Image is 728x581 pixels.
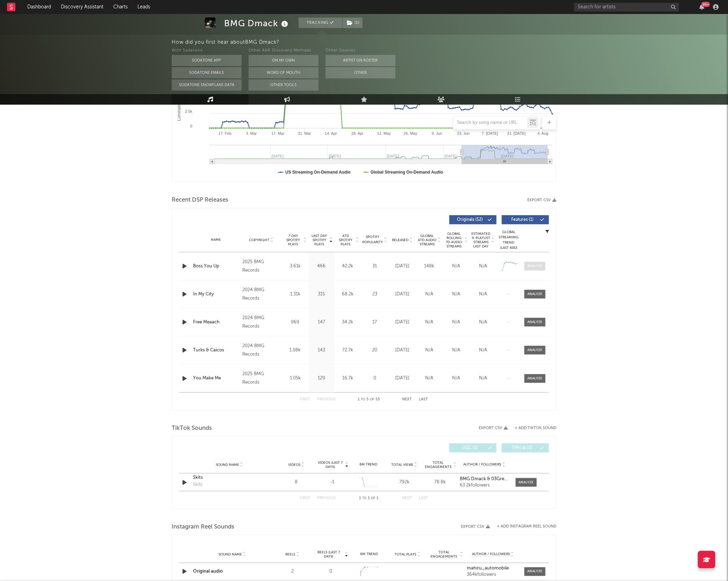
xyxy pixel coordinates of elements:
span: to [363,497,367,500]
span: Estimated % Playlist Streams Last Day [471,232,491,248]
button: 99+ [699,4,704,10]
div: 17 [363,319,387,326]
div: N/A [471,347,495,354]
span: Global Rolling 7D Audio Streams [444,232,464,248]
a: Turks & Caicos [193,347,239,354]
div: 1.08k [284,347,307,354]
span: Reels [285,552,295,556]
span: Last Day Spotify Plays [310,234,329,246]
button: + Add TikTok Sound [515,426,556,430]
a: Boss You Up [193,263,239,270]
div: Other A&R Discovery Methods [249,47,319,55]
span: Recent DSP Releases [172,196,228,204]
div: 68.2k [336,291,359,298]
span: Total Plays [395,552,416,556]
span: Total Views [391,463,413,467]
span: Author / Followers [463,462,501,467]
button: First [300,496,310,500]
div: N/A [471,263,495,270]
div: 6M Trend [352,552,387,557]
div: 20 [363,347,387,354]
div: + Add Instagram Reel Sound [490,525,556,528]
text: 17. Feb [219,131,231,135]
div: [DATE] [391,375,414,382]
div: 2025 BMG Records [242,370,280,387]
span: Total Engagements [424,461,452,469]
button: + Add Instagram Reel Sound [497,525,556,528]
div: N/A [444,263,468,270]
span: ATD Spotify Plays [336,234,355,246]
div: 2025 BMG Records [242,258,280,275]
div: 78.8k [424,479,457,486]
strong: BMG Dmack & 03Greedo [460,477,513,481]
span: Videos (last 7 days) [316,461,344,469]
div: 63.2k followers [460,483,509,488]
div: 72.7k [336,347,359,354]
a: Free Meaach [193,319,239,326]
button: Sodatone App [172,55,242,66]
div: 2024 BMG Records [242,314,280,331]
text: Global Streaming On-Demand Audio [371,170,443,175]
span: ( 1 ) [342,17,363,28]
a: BMG Dmack & 03Greedo [460,477,509,482]
span: -1 [330,479,334,486]
span: Author / Followers [472,552,510,556]
button: Other [326,67,395,78]
div: 969 [284,319,307,326]
button: Export CSV [461,525,490,529]
span: Global ATD Audio Streams [417,234,437,246]
svg: Luminate Daily Consumption [172,42,556,182]
span: Sound Name [219,552,242,556]
div: Other Sources [326,47,395,55]
button: Next [402,398,412,401]
span: Total Engagements [429,550,459,559]
span: Copyright [249,238,269,242]
a: mahiru_automobile [467,566,519,571]
span: of [370,398,374,401]
div: N/A [471,291,495,298]
div: 1 5 53 [350,395,388,404]
div: 148k [417,263,441,270]
button: Official(0) [502,443,549,453]
strong: mahiru_automobile [467,566,509,571]
div: 792k [388,479,421,486]
div: N/A [417,347,441,354]
input: Search by song name or URL [454,120,527,126]
div: 0 [313,568,348,575]
div: In My City [193,291,239,298]
div: 2 [275,568,310,575]
button: Features(1) [502,215,549,224]
text: 21. [DATE] [507,131,526,135]
input: Search for artists [574,3,679,12]
div: BMG Dmack [224,17,290,29]
button: Previous [317,398,336,401]
span: Official ( 0 ) [506,446,538,450]
button: Sodatone Snowflake Data [172,79,242,91]
span: Spotify Popularity [363,234,383,245]
div: N/A [444,319,468,326]
div: 1.05k [284,375,307,382]
text: 23. Jun [457,131,470,135]
span: to [361,398,365,401]
text: 3. Mar [246,131,257,135]
span: Reels (last 7 days) [313,550,344,559]
div: 0 [363,375,387,382]
div: N/A [471,375,495,382]
button: Export CSV [527,198,556,202]
a: Original audio [193,569,223,574]
text: 12. May [377,131,391,135]
div: 1.31k [284,291,307,298]
span: UGC ( 1 ) [454,446,486,450]
text: 4. Aug [537,131,548,135]
text: 2.5k [185,109,192,113]
button: First [300,398,310,401]
div: N/A [444,375,468,382]
button: Export CSV [479,426,508,430]
div: Global Streaming Trend (Last 60D) [498,230,519,251]
span: Instagram Reel Sounds [172,523,234,531]
div: Skits [193,474,266,481]
text: 26. May [404,131,417,135]
div: Skits [193,481,202,488]
button: Originals(52) [449,215,497,224]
